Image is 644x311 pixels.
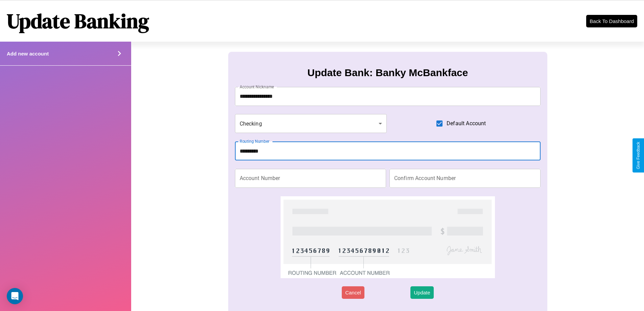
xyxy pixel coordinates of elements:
span: Default Account [447,119,486,128]
h4: Add new account [7,51,49,57]
div: Open Intercom Messenger [7,288,23,304]
button: Update [410,286,433,299]
label: Routing Number [240,138,269,144]
img: check [281,196,495,278]
button: Back To Dashboard [586,15,637,27]
h3: Update Bank: Banky McBankface [307,67,468,79]
label: Account Nickname [240,84,274,90]
button: Cancel [342,286,364,299]
div: Give Feedback [636,142,641,169]
h1: Update Banking [7,7,149,35]
div: Checking [235,114,387,133]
